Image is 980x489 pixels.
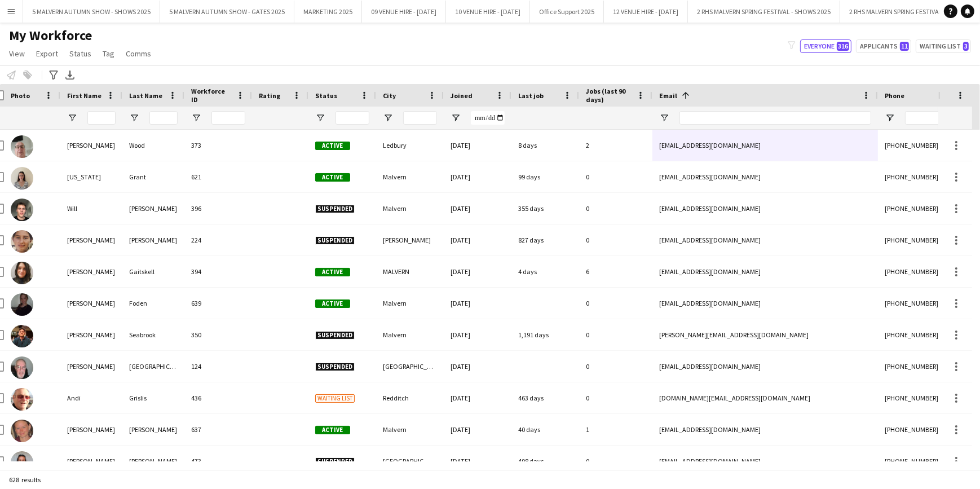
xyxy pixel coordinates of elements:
[11,293,33,316] img: Abigail Foden
[315,173,350,182] span: Active
[652,382,878,413] div: [DOMAIN_NAME][EMAIL_ADDRESS][DOMAIN_NAME]
[579,319,652,350] div: 0
[122,130,184,161] div: Wood
[383,91,396,100] span: City
[11,356,33,379] img: Andrew London
[315,205,355,213] span: Suspended
[315,91,337,100] span: Status
[184,446,252,477] div: 473
[191,113,201,123] button: Open Filter Menu
[451,113,461,123] button: Open Filter Menu
[129,113,139,123] button: Open Filter Menu
[376,351,444,382] div: [GEOGRAPHIC_DATA]
[259,91,280,100] span: Rating
[652,130,878,161] div: [EMAIL_ADDRESS][DOMAIN_NAME]
[885,113,895,123] button: Open Filter Menu
[11,199,33,221] img: Will Smith
[60,256,122,287] div: [PERSON_NAME]
[60,193,122,224] div: Will
[444,319,511,350] div: [DATE]
[511,224,579,255] div: 827 days
[122,161,184,192] div: Grant
[837,42,849,51] span: 316
[184,414,252,445] div: 637
[184,130,252,161] div: 373
[444,256,511,287] div: [DATE]
[511,130,579,161] div: 8 days
[376,382,444,413] div: Redditch
[652,224,878,255] div: [EMAIL_ADDRESS][DOMAIN_NAME]
[11,420,33,442] img: Amelia Alcott
[376,256,444,287] div: MALVERN
[579,414,652,445] div: 1
[184,256,252,287] div: 394
[659,91,677,100] span: Email
[511,319,579,350] div: 1,191 days
[688,1,840,23] button: 2 RHS MALVERN SPRING FESTIVAL - SHOWS 2025
[60,446,122,477] div: [PERSON_NAME]
[184,193,252,224] div: 396
[652,351,878,382] div: [EMAIL_ADDRESS][DOMAIN_NAME]
[530,1,604,23] button: Office Support 2025
[60,288,122,319] div: [PERSON_NAME]
[444,130,511,161] div: [DATE]
[65,46,96,61] a: Status
[444,193,511,224] div: [DATE]
[11,230,33,253] img: Kerrin Wills
[60,414,122,445] div: [PERSON_NAME]
[471,111,505,125] input: Joined Filter Input
[586,87,632,104] span: Jobs (last 90 days)
[579,224,652,255] div: 0
[362,1,446,23] button: 09 VENUE HIRE - [DATE]
[383,113,393,123] button: Open Filter Menu
[11,262,33,284] img: Charmaine Gaitskell
[659,113,669,123] button: Open Filter Menu
[444,382,511,413] div: [DATE]
[376,130,444,161] div: Ledbury
[511,161,579,192] div: 99 days
[376,224,444,255] div: [PERSON_NAME]
[60,319,122,350] div: [PERSON_NAME]
[444,446,511,477] div: [DATE]
[315,268,350,276] span: Active
[604,1,688,23] button: 12 VENUE HIRE - [DATE]
[184,351,252,382] div: 124
[129,91,162,100] span: Last Name
[315,426,350,434] span: Active
[23,1,160,23] button: 5 MALVERN AUTUMN SHOW - SHOWS 2025
[315,331,355,340] span: Suspended
[122,382,184,413] div: Grislis
[800,39,851,53] button: Everyone316
[160,1,294,23] button: 5 MALVERN AUTUMN SHOW - GATES 2025
[900,42,909,51] span: 11
[444,414,511,445] div: [DATE]
[652,256,878,287] div: [EMAIL_ADDRESS][DOMAIN_NAME]
[579,288,652,319] div: 0
[336,111,369,125] input: Status Filter Input
[444,351,511,382] div: [DATE]
[315,457,355,466] span: Suspended
[579,446,652,477] div: 0
[444,224,511,255] div: [DATE]
[60,351,122,382] div: [PERSON_NAME]
[11,91,30,100] span: Photo
[376,319,444,350] div: Malvern
[9,27,92,44] span: My Workforce
[511,446,579,477] div: 498 days
[122,224,184,255] div: [PERSON_NAME]
[376,193,444,224] div: Malvern
[11,388,33,411] img: Andi Grislis
[60,224,122,255] div: [PERSON_NAME]
[963,42,969,51] span: 3
[518,91,544,100] span: Last job
[184,382,252,413] div: 436
[376,161,444,192] div: Malvern
[446,1,530,23] button: 10 VENUE HIRE - [DATE]
[579,256,652,287] div: 6
[652,319,878,350] div: [PERSON_NAME][EMAIL_ADDRESS][DOMAIN_NAME]
[69,49,91,59] span: Status
[60,130,122,161] div: [PERSON_NAME]
[511,414,579,445] div: 40 days
[511,256,579,287] div: 4 days
[511,382,579,413] div: 463 days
